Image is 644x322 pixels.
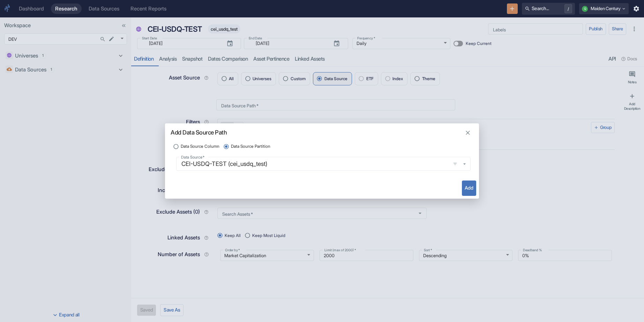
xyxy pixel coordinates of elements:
[165,123,479,136] h2: Add Data Source Path
[181,143,219,149] span: Data Source Column
[451,160,459,168] button: open filters
[181,155,205,160] label: Data Source
[176,157,471,171] span: CEI-USDQ-TEST (cei_usdq_test)
[231,143,270,149] span: Data Source Partition
[462,181,476,196] button: Add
